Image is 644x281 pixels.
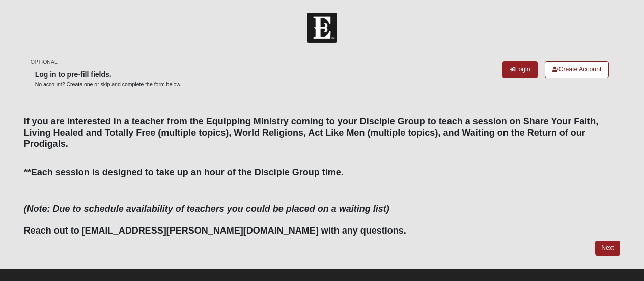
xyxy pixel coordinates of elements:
[31,58,58,66] small: OPTIONAL
[595,241,620,256] a: Next
[502,61,538,78] a: Login
[545,61,609,78] a: Create Account
[35,81,182,88] p: No account? Create one or skip and complete the form below.
[24,116,599,148] b: If you are interested in a teacher from the Equipping Ministry coming to your Disciple Group to t...
[24,225,406,236] b: Reach out to [EMAIL_ADDRESS][PERSON_NAME][DOMAIN_NAME] with any questions.
[24,203,389,214] i: (Note: Due to schedule availability of teachers you could be placed on a waiting list)
[24,167,344,177] b: **Each session is designed to take up an hour of the Disciple Group time.
[35,70,182,79] h6: Log in to pre-fill fields.
[307,13,337,43] img: Church of Eleven22 Logo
